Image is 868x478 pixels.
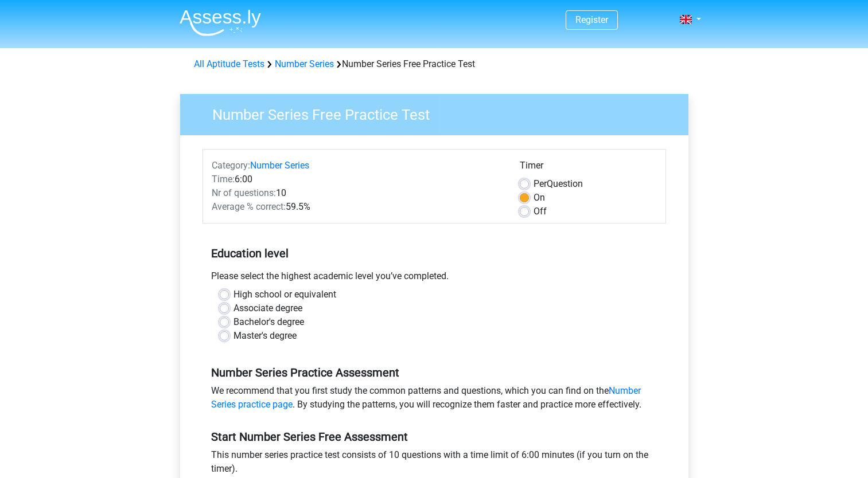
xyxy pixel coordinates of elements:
span: Per [534,178,547,189]
h3: Number Series Free Practice Test [198,101,680,124]
span: Time: [212,174,235,185]
span: Nr of questions: [212,187,276,198]
div: Please select the highest academic level you’ve completed. [203,269,666,288]
a: Number Series [275,58,334,69]
div: 59.5% [203,200,511,214]
img: Assessly [180,9,261,36]
label: Off [534,205,547,218]
div: We recommend that you first study the common patterns and questions, which you can find on the . ... [203,384,666,416]
div: 10 [203,186,511,200]
label: Bachelor's degree [233,315,304,329]
label: Associate degree [233,301,302,315]
label: Question [534,177,583,191]
label: Master's degree [233,329,297,343]
label: On [534,191,545,205]
a: Register [575,14,608,25]
h5: Number Series Practice Assessment [211,366,657,379]
span: Category: [212,160,250,171]
div: Number Series Free Practice Test [189,57,679,71]
a: All Aptitude Tests [194,58,264,69]
a: Number Series practice page [211,385,641,410]
div: Timer [520,159,657,177]
label: High school or equivalent [233,288,336,301]
div: 6:00 [203,173,511,186]
h5: Education level [211,242,657,265]
a: Number Series [250,160,309,171]
h5: Start Number Series Free Assessment [211,430,657,444]
span: Average % correct: [212,201,286,212]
